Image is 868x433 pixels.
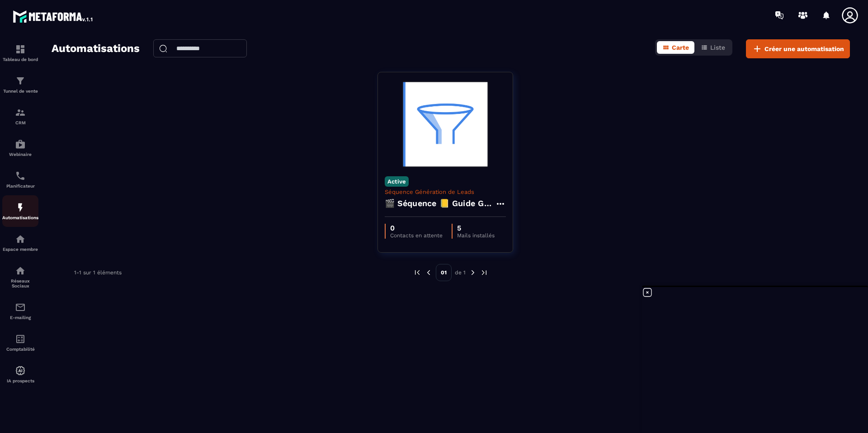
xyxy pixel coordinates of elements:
[390,224,443,232] p: 0
[385,176,409,187] p: Active
[2,295,38,327] a: emailemailE-mailing
[746,39,850,58] button: Créer une automatisation
[2,259,38,295] a: social-networksocial-networkRéseaux Sociaux
[15,170,26,181] img: scheduler
[15,365,26,376] img: automations
[425,268,433,277] img: prev
[385,197,495,210] h4: 🎬 Séquence 📒 Guide Gratuit “Renforcer votre centre” + Relances & Pré-offre
[413,268,421,277] img: prev
[455,269,466,276] p: de 1
[695,41,731,54] button: Liste
[15,265,26,276] img: social-network
[15,75,26,86] img: formation
[2,278,38,288] p: Réseaux Sociaux
[74,269,122,276] p: 1-1 sur 1 éléments
[2,69,38,100] a: formationformationTunnel de vente
[457,232,495,239] p: Mails installés
[469,268,477,277] img: next
[2,215,38,220] p: Automatisations
[2,132,38,164] a: automationsautomationsWebinaire
[385,79,506,169] img: automation-background
[2,152,38,157] p: Webinaire
[764,44,844,53] span: Créer une automatisation
[436,264,452,281] p: 01
[480,268,488,277] img: next
[2,315,38,320] p: E-mailing
[457,224,495,232] p: 5
[13,8,94,24] img: logo
[2,57,38,62] p: Tableau de bord
[15,44,26,55] img: formation
[710,44,725,51] span: Liste
[15,139,26,150] img: automations
[15,334,26,344] img: accountant
[2,89,38,94] p: Tunnel de vente
[2,184,38,188] p: Planificateur
[15,302,26,313] img: email
[15,107,26,118] img: formation
[2,100,38,132] a: formationformationCRM
[15,234,26,245] img: automations
[672,44,689,51] span: Carte
[52,39,140,58] h2: Automatisations
[2,347,38,352] p: Comptabilité
[2,164,38,195] a: schedulerschedulerPlanificateur
[2,227,38,259] a: automationsautomationsEspace membre
[2,378,38,383] p: IA prospects
[385,188,506,195] p: Séquence Génération de Leads
[2,327,38,358] a: accountantaccountantComptabilité
[15,202,26,213] img: automations
[2,195,38,227] a: automationsautomationsAutomatisations
[2,37,38,69] a: formationformationTableau de bord
[2,247,38,252] p: Espace membre
[390,232,443,239] p: Contacts en attente
[657,41,694,54] button: Carte
[2,120,38,125] p: CRM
